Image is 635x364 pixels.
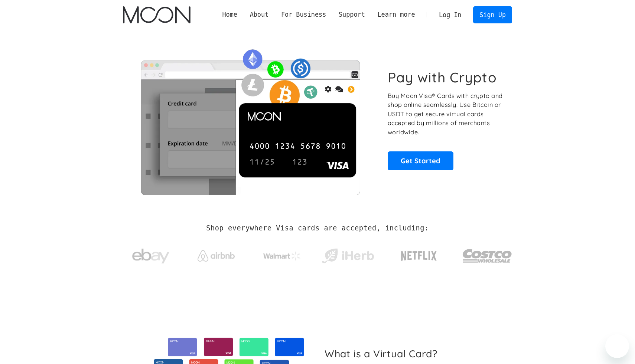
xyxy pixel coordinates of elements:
img: Airbnb [198,250,235,262]
a: home [123,6,190,23]
p: Buy Moon Visa® Cards with crypto and shop online seamlessly! Use Bitcoin or USDT to get secure vi... [388,91,504,137]
img: Walmart [263,252,300,260]
div: Support [339,10,365,19]
img: Moon Cards let you spend your crypto anywhere Visa is accepted. [123,44,377,195]
div: About [244,10,275,19]
a: Home [216,10,244,19]
a: ebay [123,237,178,272]
a: Airbnb [189,243,244,265]
img: iHerb [320,246,375,266]
div: About [250,10,269,19]
h2: Shop everywhere Visa cards are accepted, including: [206,224,429,232]
div: For Business [281,10,326,19]
a: Sign Up [473,6,512,23]
div: For Business [275,10,332,19]
a: Get Started [388,151,453,170]
div: Learn more [371,10,421,19]
div: Support [332,10,371,19]
iframe: Button to launch messaging window [605,334,629,358]
h2: What is a Virtual Card? [325,348,506,360]
a: iHerb [320,239,375,269]
a: Costco [462,235,512,273]
img: Costco [462,242,512,270]
img: Netflix [400,247,437,265]
h1: Pay with Crypto [388,69,497,86]
a: Walmart [254,244,310,264]
a: Log In [433,7,468,23]
img: Moon Logo [123,6,190,23]
img: ebay [132,245,169,268]
div: Learn more [377,10,415,19]
a: Netflix [386,239,452,269]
